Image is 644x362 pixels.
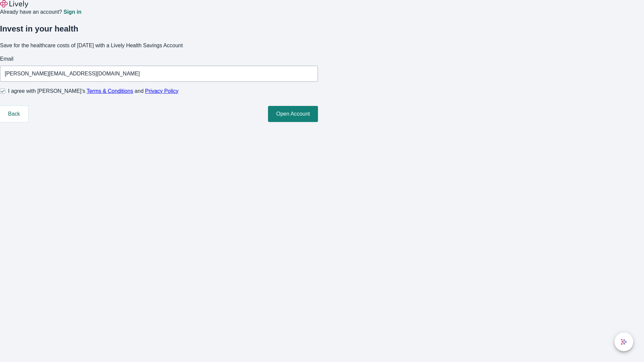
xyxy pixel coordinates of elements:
a: Privacy Policy [145,88,179,94]
svg: Lively AI Assistant [621,339,627,345]
a: Terms & Conditions [87,88,133,94]
button: Open Account [268,106,318,122]
a: Sign in [63,9,81,15]
button: chat [614,333,633,351]
span: I agree with [PERSON_NAME]’s and [8,87,178,95]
